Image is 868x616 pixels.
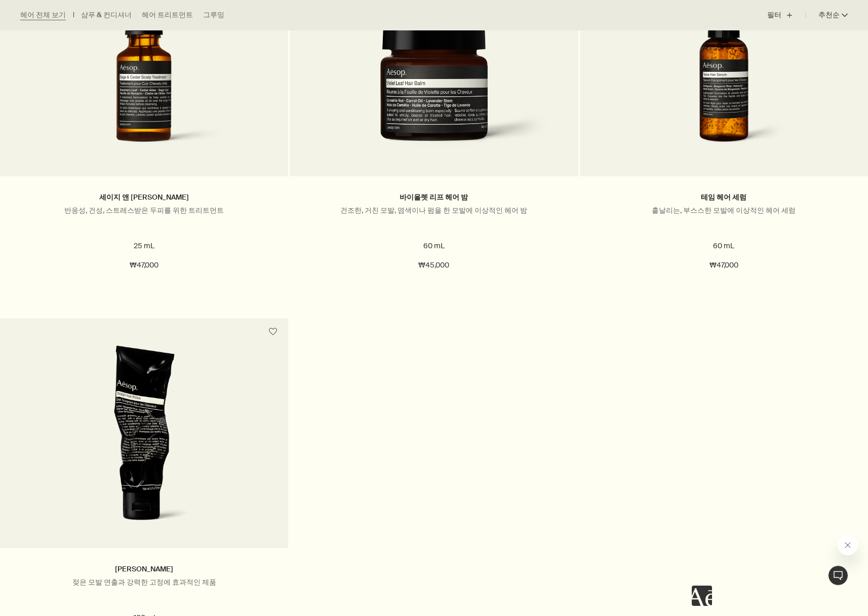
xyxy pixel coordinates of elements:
a: 샴푸 & 컨디셔너 [81,10,132,20]
img: Sculpt Hair Polish in black tube [65,345,223,533]
a: 세이지 앤 [PERSON_NAME] [99,192,189,202]
span: ₩47,000 [709,259,738,272]
button: 위시리스트에 담기 [264,323,282,341]
button: 추천순 [806,3,848,27]
a: 헤어 트리트먼트 [142,10,193,20]
img: Violet Leaf Hair Balm in amber glass jar [305,24,563,161]
span: 지금 바로 컨설턴트를 통해 맞춤형 제품 상담을 받으실 수 있습니다. [6,21,131,40]
a: 테임 헤어 세럼 [701,192,746,202]
a: [PERSON_NAME] [115,564,173,573]
a: 그루밍 [203,10,224,20]
p: 젖은 모발 연출과 강력한 고정에 효과적인 제품 [15,577,273,587]
span: ₩45,000 [418,259,449,272]
button: 필터 [767,3,806,27]
p: 건조한, 거친 모발, 염색이나 펌을 한 모발에 이상적인 헤어 밤 [305,206,563,215]
div: Aesop님의 말: "지금 바로 컨설턴트를 통해 맞춤형 제품 상담을 받으실 수 있습니다.". 대화를 계속하려면 메시징 창을 엽니다. [692,535,858,606]
iframe: Aesop의 메시지 닫기 [838,535,858,555]
iframe: 내용 없음 [692,586,712,606]
a: 바이올렛 리프 헤어 밤 [400,192,468,202]
p: 흩날리는, 부스스한 모발에 이상적인 헤어 세럼 [595,206,853,215]
p: 반응성, 건성, 스트레스받은 두피를 위한 트리트먼트 [15,206,273,215]
a: 헤어 전체 보기 [20,10,66,20]
h1: Aesop [6,8,136,16]
span: ₩47,000 [130,259,159,272]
